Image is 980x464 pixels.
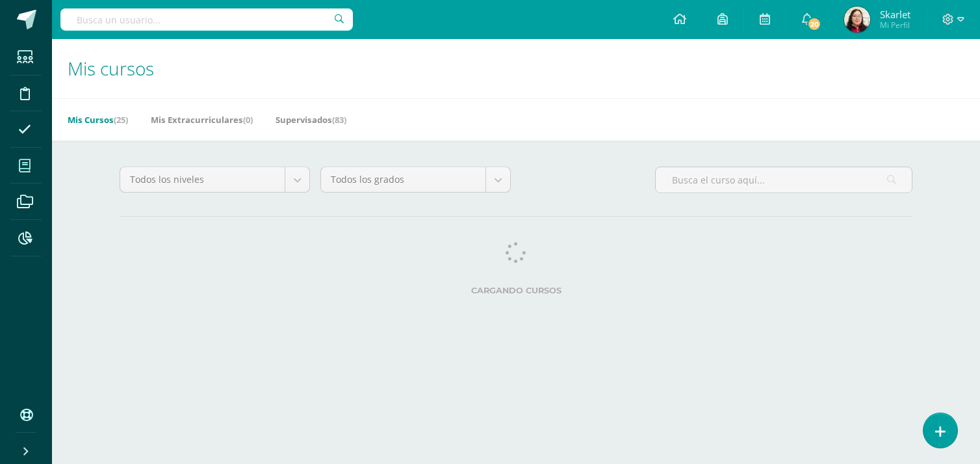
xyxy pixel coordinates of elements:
label: Cargando cursos [120,286,912,295]
a: Mis Cursos(25) [68,109,128,130]
span: Todos los grados [331,167,476,192]
a: Todos los grados [321,167,510,192]
input: Busca un usuario... [60,8,353,31]
span: (83) [332,114,346,126]
span: Mi Perfil [880,20,910,31]
span: 20 [807,17,821,31]
span: Todos los niveles [130,167,275,192]
input: Busca el curso aquí... [656,167,912,193]
a: Todos los niveles [120,167,309,192]
span: (0) [243,114,253,126]
span: Skarlet [880,8,910,21]
a: Mis Extracurriculares(0) [151,109,253,130]
span: Mis cursos [68,56,154,81]
span: (25) [114,114,128,126]
a: Supervisados(83) [276,109,346,130]
img: dbffebcdb1147f6a6764b037b1bfced6.png [844,7,870,33]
